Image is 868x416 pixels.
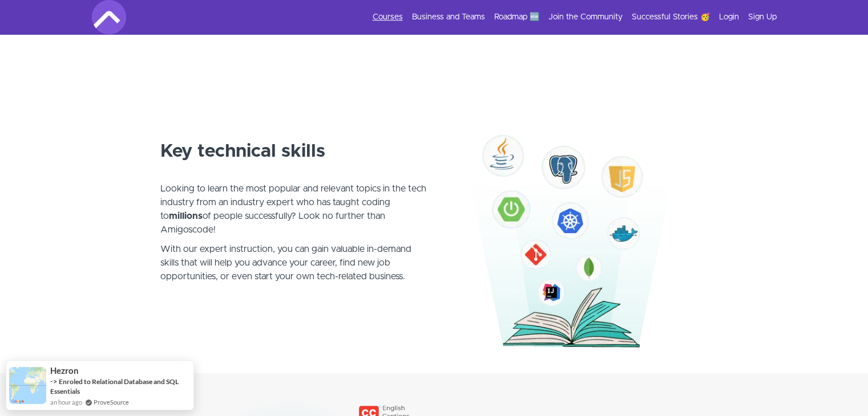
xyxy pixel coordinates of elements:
[494,11,539,23] a: Roadmap 🆕
[50,377,179,395] a: Enroled to Relational Database and SQL Essentials
[160,142,325,161] strong: Key technical skills
[441,84,708,350] img: Key Technical Skills. Java, JavaScript, Git, Docker and Spring
[50,366,79,376] span: Hezron
[50,397,82,407] span: an hour ago
[373,11,403,23] a: Courses
[548,11,623,23] a: Join the Community
[412,11,485,23] a: Business and Teams
[748,11,777,23] a: Sign Up
[9,367,46,404] img: provesource social proof notification image
[94,397,129,407] a: ProveSource
[160,242,427,297] p: With our expert instruction, you can gain valuable in-demand skills that will help you advance yo...
[632,11,710,23] a: Successful Stories 🥳
[50,377,58,386] span: ->
[169,211,203,221] strong: millions
[719,11,739,23] a: Login
[160,168,427,236] p: Looking to learn the most popular and relevant topics in the tech industry from an industry exper...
